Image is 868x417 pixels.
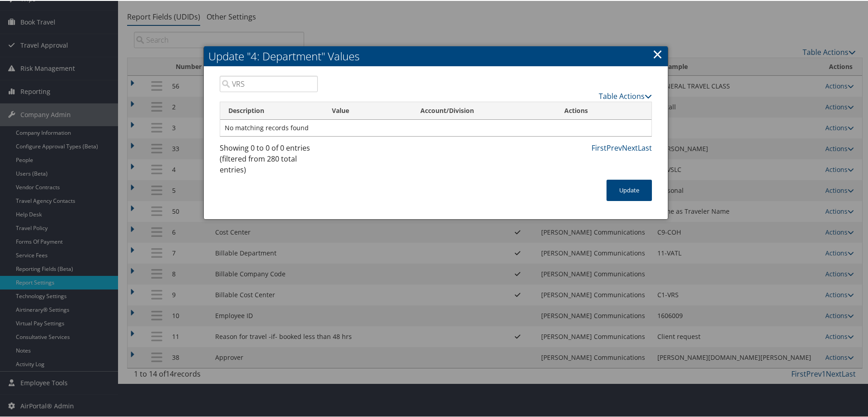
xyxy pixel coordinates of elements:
a: × [652,44,663,62]
th: Description: activate to sort column descending [220,101,324,119]
td: No matching records found [220,119,651,135]
input: Search [220,75,318,91]
a: First [592,142,607,152]
div: Showing 0 to 0 of 0 entries (filtered from 280 total entries) [220,142,318,179]
a: Next [622,142,638,152]
a: Table Actions [599,90,652,100]
a: Last [638,142,652,152]
a: Prev [607,142,622,152]
th: Value: activate to sort column ascending [324,101,413,119]
button: Update [607,179,652,200]
th: Account/Division: activate to sort column ascending [412,101,556,119]
th: Actions [556,101,651,119]
h2: Update "4: Department" Values [204,45,668,65]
